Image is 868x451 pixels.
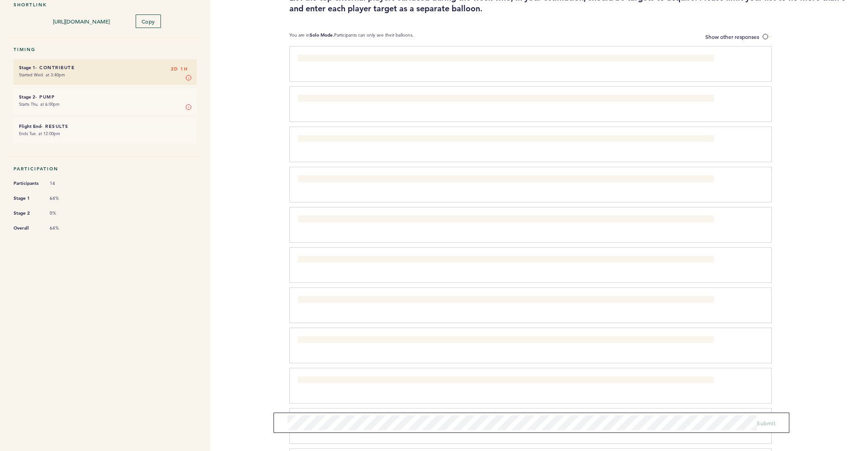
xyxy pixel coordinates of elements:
[298,297,395,304] span: [PERSON_NAME][GEOGRAPHIC_DATA]
[14,179,41,188] span: Participants
[142,18,155,25] span: Copy
[171,65,188,74] span: 2D 1H
[298,56,400,63] span: [PERSON_NAME][DEMOGRAPHIC_DATA]
[50,195,77,202] span: 64%
[298,337,341,344] span: [PERSON_NAME]
[298,377,341,385] span: [PERSON_NAME]
[19,65,191,70] h6: - Contribute
[14,209,41,218] span: Stage 2
[19,123,41,129] small: Flight End
[19,101,60,107] time: Starts Thu. at 6:00pm
[50,225,77,231] span: 64%
[19,123,191,129] h6: - Results
[14,224,41,233] span: Overall
[757,418,775,428] button: Submit
[298,216,341,224] span: [PERSON_NAME]
[298,257,341,264] span: [PERSON_NAME]
[19,94,35,100] small: Stage 2
[705,33,759,40] span: Show other responses
[19,65,35,70] small: Stage 1
[757,419,775,427] span: Submit
[298,96,330,103] span: Jhonny Level
[50,180,77,187] span: 14
[136,14,161,28] button: Copy
[14,2,197,8] h5: Shortlink
[19,72,65,78] time: Started Wed. at 3:40pm
[50,210,77,216] span: 0%
[14,166,197,172] h5: Participation
[298,136,341,143] span: [PERSON_NAME]
[19,94,191,100] h6: - Pump
[298,176,341,183] span: [PERSON_NAME]
[19,131,60,136] time: Ends Tue. at 12:00pm
[14,194,41,203] span: Stage 1
[289,32,414,42] p: You are in Participants can only see their balloons.
[310,32,334,38] b: Solo Mode.
[14,47,197,52] h5: Timing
